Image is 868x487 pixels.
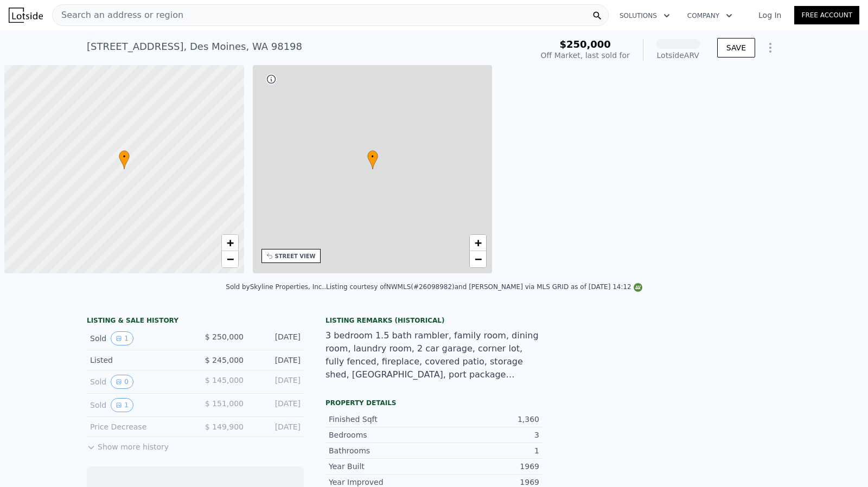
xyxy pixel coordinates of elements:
[205,399,244,408] span: $ 151,000
[205,332,244,341] span: $ 250,000
[329,414,434,425] div: Finished Sqft
[90,421,187,432] div: Price Decrease
[252,375,301,389] div: [DATE]
[470,235,486,251] a: Zoom in
[9,8,43,23] img: Lotside
[111,331,133,345] button: View historical data
[759,37,781,59] button: Show Options
[205,376,244,385] span: $ 145,000
[717,38,755,57] button: SAVE
[90,375,187,389] div: Sold
[226,236,233,249] span: +
[226,283,326,291] div: Sold by Skyline Properties, Inc. .
[111,398,133,412] button: View historical data
[90,331,187,345] div: Sold
[87,39,302,54] div: [STREET_ADDRESS] , Des Moines , WA 98198
[222,251,238,267] a: Zoom out
[222,235,238,251] a: Zoom in
[794,6,859,24] a: Free Account
[87,316,304,327] div: LISTING & SALE HISTORY
[111,375,133,389] button: View historical data
[475,236,482,249] span: +
[119,152,130,162] span: •
[90,355,187,366] div: Listed
[329,430,434,440] div: Bedrooms
[329,461,434,472] div: Year Built
[205,422,244,431] span: $ 149,900
[656,50,700,61] div: Lotside ARV
[252,331,301,345] div: [DATE]
[679,6,741,25] button: Company
[252,398,301,412] div: [DATE]
[367,152,378,162] span: •
[434,414,539,425] div: 1,360
[326,283,642,291] div: Listing courtesy of NWMLS (#26098982) and [PERSON_NAME] via MLS GRID as of [DATE] 14:12
[434,430,539,440] div: 3
[325,329,542,381] div: 3 bedroom 1.5 bath rambler, family room, dining room, laundry room, 2 car garage, corner lot, ful...
[559,39,611,50] span: $250,000
[325,316,542,325] div: Listing Remarks (Historical)
[329,445,434,456] div: Bathrooms
[252,421,301,432] div: [DATE]
[434,461,539,472] div: 1969
[434,445,539,456] div: 1
[611,6,679,25] button: Solutions
[541,50,630,61] div: Off Market, last sold for
[367,150,378,169] div: •
[53,9,183,22] span: Search an address or region
[470,251,486,267] a: Zoom out
[90,398,187,412] div: Sold
[634,283,642,292] img: NWMLS Logo
[745,10,794,21] a: Log In
[226,252,233,266] span: −
[205,356,244,364] span: $ 245,000
[275,252,316,260] div: STREET VIEW
[325,399,542,407] div: Property details
[475,252,482,266] span: −
[119,150,130,169] div: •
[252,355,301,366] div: [DATE]
[87,437,169,452] button: Show more history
